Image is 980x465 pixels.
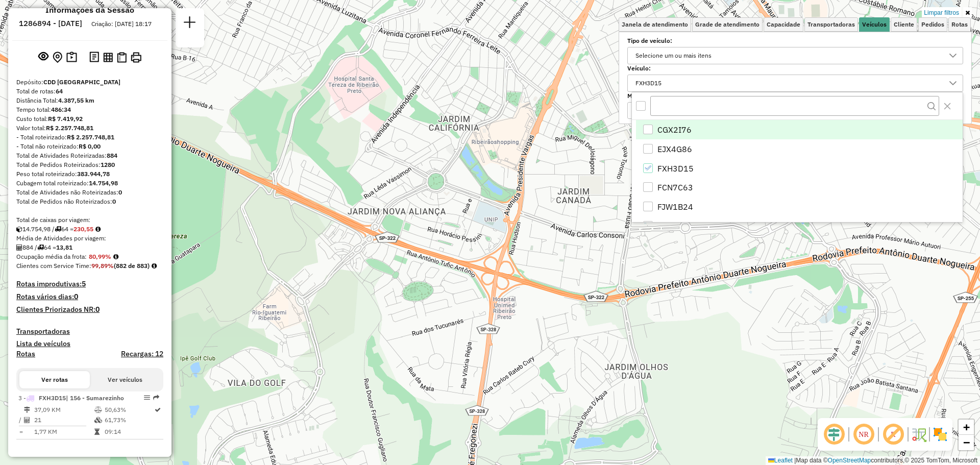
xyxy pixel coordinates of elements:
img: Exibir/Ocultar setores [932,426,948,443]
strong: 4.387,55 km [58,96,94,104]
strong: R$ 2.257.748,81 [67,133,114,141]
strong: 0 [112,198,116,205]
a: Nova sessão e pesquisa [180,12,200,35]
span: Rotas [951,21,968,28]
td: 1,77 KM [34,427,94,437]
div: Cubagem total roteirizado: [16,179,163,188]
a: Limpar filtros [922,7,961,18]
a: Ocultar filtros [963,7,972,18]
span: | 156 - Sumarezinho [66,394,124,402]
button: Imprimir Rotas [129,50,143,65]
strong: 5 [82,279,86,288]
span: 3 - [18,394,124,402]
div: Depósito: [16,78,163,87]
label: Motorista: [627,91,963,101]
div: Valor total: [16,124,163,133]
span: CGX2I76 [657,124,692,136]
button: Visualizar Romaneio [115,50,129,65]
i: % de utilização do peso [94,407,102,413]
i: Total de rotas [55,226,61,232]
i: Rota otimizada [155,407,161,413]
h4: Rotas vários dias: [16,292,163,301]
span: Janela de atendimento [622,21,688,28]
a: Zoom out [959,435,974,450]
button: Close [939,98,955,114]
i: Total de Atividades [16,244,22,251]
strong: 0 [95,305,100,314]
li: CGX2I76 [636,120,963,139]
button: Visualizar relatório de Roteirização [101,50,115,64]
button: Ver veículos [90,371,160,388]
div: Total de caixas por viagem: [16,215,163,225]
label: Veículo: [627,64,963,73]
li: FAI1J31 [636,216,963,236]
span: Exibir rótulo [881,422,905,447]
button: Painel de Sugestão [64,50,79,65]
strong: 0 [118,188,122,196]
h4: Lista de veículos [16,339,163,348]
i: Tempo total em rota [94,429,100,435]
strong: (882 de 883) [114,262,150,270]
h6: 1286894 - [DATE] [19,19,82,28]
span: Transportadoras [807,21,855,28]
img: Fluxo de ruas [911,426,927,443]
div: Distância Total: [16,96,163,105]
td: 21 [34,415,94,425]
strong: 884 [107,152,117,159]
strong: 1280 [101,161,115,168]
div: 884 / 64 = [16,243,163,252]
strong: 99,89% [91,262,114,270]
div: All items unselected [636,101,646,111]
td: 37,09 KM [34,405,94,415]
div: Peso total roteirizado: [16,169,163,179]
i: Total de rotas [37,244,44,251]
h4: Clientes Priorizados NR: [16,305,163,314]
div: Map data © contributors,© 2025 TomTom, Microsoft [766,456,980,465]
strong: 80,99% [89,253,111,260]
div: Tempo total: [16,105,163,114]
td: 61,73% [104,415,154,425]
td: = [18,427,23,437]
div: - Total roteirizado: [16,133,163,142]
strong: 13,81 [56,243,72,251]
div: Total de Pedidos Roteirizados: [16,160,163,169]
li: EJX4G86 [636,139,963,159]
div: FXH3D15 [632,75,665,91]
div: Custo total: [16,114,163,124]
td: 50,63% [104,405,154,415]
div: Total de Pedidos não Roteirizados: [16,197,163,206]
a: Leaflet [768,457,793,464]
div: Selecione um ou mais itens [632,47,715,64]
span: FXH3D15 [39,394,66,402]
li: FCN7C63 [636,178,963,197]
i: Meta Caixas/viagem: 295,40 Diferença: -64,85 [95,226,101,232]
em: Opções [144,395,150,401]
span: FCN7C63 [657,181,693,193]
h4: Informações da Sessão [45,5,134,15]
i: Cubagem total roteirizado [16,226,22,232]
span: FXH3D15 [657,162,694,175]
a: Zoom in [959,420,974,435]
td: / [18,415,23,425]
strong: 383.944,78 [77,170,110,178]
strong: R$ 7.419,92 [48,115,83,123]
li: FJW1B24 [636,197,963,216]
span: | [794,457,796,464]
button: Centralizar mapa no depósito ou ponto de apoio [51,50,64,65]
i: Distância Total [24,407,30,413]
span: Pedidos [921,21,944,28]
em: Rota exportada [153,395,159,401]
span: Ocupação média da frota: [16,253,87,260]
strong: R$ 2.257.748,81 [46,124,93,132]
span: FJW1B24 [657,201,693,213]
strong: CDD [GEOGRAPHIC_DATA] [43,78,120,86]
strong: 14.754,98 [89,179,118,187]
div: 14.754,98 / 64 = [16,225,163,234]
span: Capacidade [767,21,800,28]
a: Rotas [16,350,35,358]
div: Total de Atividades não Roteirizadas: [16,188,163,197]
h4: Transportadoras [16,327,163,336]
span: Clientes com Service Time: [16,262,91,270]
span: Cliente [894,21,914,28]
div: Total de Atividades Roteirizadas: [16,151,163,160]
